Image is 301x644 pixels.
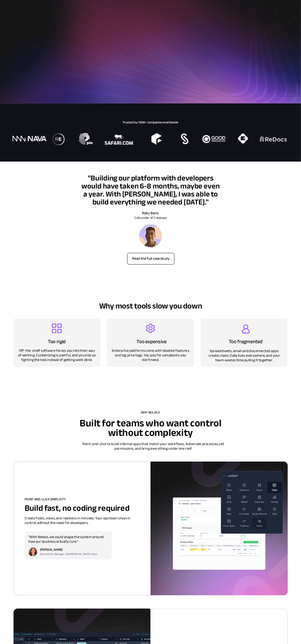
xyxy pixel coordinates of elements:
span: Cofounder of Creobase [135,215,166,221]
span: Trusted by 1000+ companies worldwide [123,119,178,126]
span: Point-and-click to build internal apps that match your workflows. Automate processes, set permiss... [82,441,224,452]
span: Spreadsheets, email and disconnected apps create chaos. Data lives everywhere, and your team wast... [208,347,280,363]
span: Why most tools slow you down [99,299,202,313]
span: Build fast, no coding required [25,501,130,516]
span: Operations Manager, [GEOGRAPHIC_DATA]-Visas [40,551,97,557]
span: Read the full case study [127,257,174,261]
span: Too rigid [48,337,66,347]
span: Too expensive [137,337,166,347]
span: [PERSON_NAME] [40,547,63,553]
span: "Building our platform with developers would have taken 6-8 months, maybe even a year. With [PERS... [81,171,220,209]
span: Roku Benz [142,210,159,216]
span: POINT-AND-CLICK SIMPLICITY [25,496,66,502]
span: Too fragmented [229,337,263,347]
span: Create fields, views, and relations in minutes. Your ops team stays in control, without the need ... [25,515,131,526]
span: Enterprise platforms come with bloated features and big price tags. You pay for complexity you do... [112,347,189,363]
span: Built for teams who want control without complexity [80,414,221,442]
span: WHY NOLOCO [141,409,160,416]
span: "With Noloco, we could shape the system around how our business actually runs" [28,534,104,545]
span: Off-the-shelf software forces you into their way of working. Customizing is painful, and you end ... [18,347,96,363]
a: Read the full case study [127,253,174,265]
